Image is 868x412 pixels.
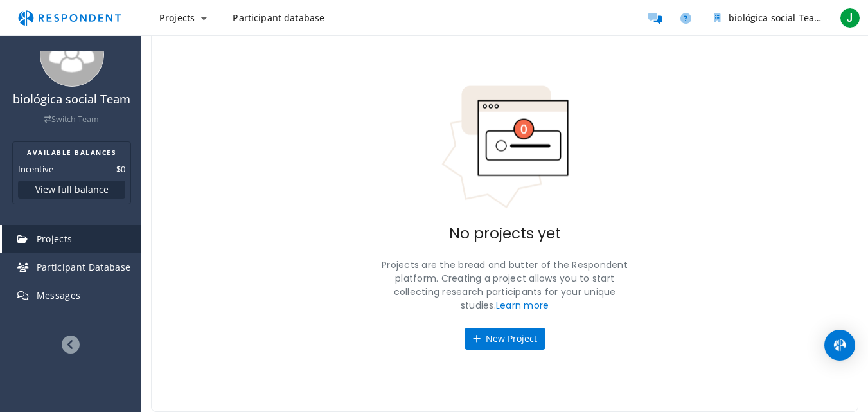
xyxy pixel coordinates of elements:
[729,12,822,24] span: biológica social Team
[149,6,217,30] button: Projects
[449,225,561,243] h2: No projects yet
[704,6,832,30] button: biológica social Team
[376,258,633,312] p: Projects are the bread and butter of the Respondent platform. Creating a project allows you to st...
[18,181,125,199] button: View full balance
[465,328,545,350] button: New Project
[441,85,569,210] img: No projects indicator
[37,233,73,245] span: Projects
[37,261,131,273] span: Participant Database
[10,6,128,30] img: respondent-logo.png
[824,330,855,361] div: Open Intercom Messenger
[222,6,335,30] a: Participant database
[116,163,125,175] dd: $0
[233,12,324,24] span: Participant database
[837,6,863,30] button: J
[159,12,195,24] span: Projects
[40,22,104,87] img: team_avatar_256.png
[12,141,131,204] section: Balance summary
[44,114,99,125] a: Switch Team
[840,8,860,28] span: J
[673,5,698,31] a: Help and support
[18,163,53,175] dt: Incentive
[496,299,549,312] a: Learn more
[642,5,668,31] a: Message participants
[8,93,135,106] h4: biológica social Team
[37,289,81,301] span: Messages
[18,147,125,157] h2: AVAILABLE BALANCES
